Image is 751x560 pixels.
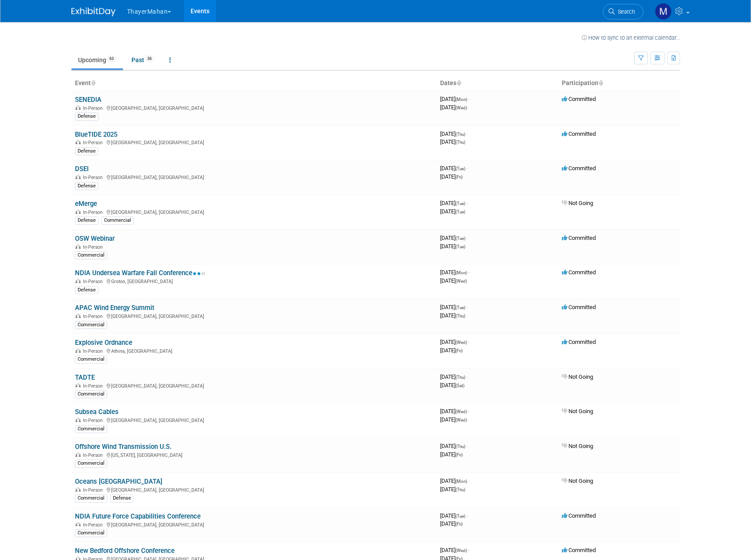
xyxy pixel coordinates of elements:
a: Sort by Event Name [91,79,95,86]
a: Subsea Cables [75,408,119,416]
span: - [467,131,468,137]
span: Not Going [562,373,593,380]
span: [DATE] [440,312,465,319]
span: Committed [562,547,596,553]
div: Defense [75,112,98,120]
span: [DATE] [440,304,468,310]
span: - [467,235,468,241]
div: Commercial [75,390,107,398]
img: In-Person Event [75,314,81,318]
a: TADTE [75,373,95,381]
span: (Wed) [456,418,467,422]
span: Not Going [562,443,593,449]
span: - [468,547,470,553]
span: (Tue) [456,514,465,519]
span: Not Going [562,478,593,484]
span: (Sat) [456,383,464,388]
div: Groton, [GEOGRAPHIC_DATA] [75,277,433,284]
span: [DATE] [440,547,470,553]
a: NDIA Future Force Capabilities Conference [75,512,201,520]
a: Oceans [GEOGRAPHIC_DATA] [75,478,162,485]
span: (Tue) [456,201,465,206]
a: Sort by Start Date [456,79,461,86]
div: [GEOGRAPHIC_DATA], [GEOGRAPHIC_DATA] [75,382,433,389]
img: In-Person Event [75,383,81,388]
div: [GEOGRAPHIC_DATA], [GEOGRAPHIC_DATA] [75,208,433,215]
th: Participation [558,76,680,91]
span: (Mon) [456,97,467,102]
a: How to sync to an external calendar... [582,34,680,41]
span: (Thu) [456,140,465,145]
span: In-Person [83,348,105,354]
span: [DATE] [440,512,468,519]
span: (Tue) [456,305,465,310]
div: [GEOGRAPHIC_DATA], [GEOGRAPHIC_DATA] [75,521,433,528]
img: In-Person Event [75,418,81,422]
span: [DATE] [440,339,470,345]
span: Committed [562,304,596,310]
span: - [467,200,468,206]
img: In-Person Event [75,522,81,526]
span: [DATE] [440,373,468,380]
span: - [468,478,470,484]
div: Defense [75,217,98,224]
div: Commercial [75,425,107,433]
span: [DATE] [440,138,465,145]
th: Event [71,76,437,91]
img: In-Person Event [75,279,81,283]
span: Not Going [562,200,593,206]
span: [DATE] [440,277,467,284]
span: [DATE] [440,208,465,215]
span: (Tue) [456,166,465,171]
span: 63 [107,56,116,62]
span: (Wed) [456,340,467,345]
a: APAC Wind Energy Summit [75,304,154,312]
img: In-Person Event [75,452,81,457]
span: 36 [145,56,154,62]
span: [DATE] [440,104,467,111]
div: [GEOGRAPHIC_DATA], [GEOGRAPHIC_DATA] [75,138,433,146]
span: In-Person [83,487,105,493]
a: DSEI [75,165,89,173]
a: New Bedford Offshore Conference [75,547,175,555]
span: [DATE] [440,269,470,276]
div: Commercial [75,321,107,329]
span: In-Person [83,314,105,319]
span: Committed [562,165,596,172]
span: Committed [562,96,596,102]
span: (Mon) [456,479,467,484]
span: [DATE] [440,131,468,137]
span: [DATE] [440,165,468,172]
span: [DATE] [440,486,465,493]
img: In-Person Event [75,209,81,214]
div: Commercial [75,355,107,363]
span: [DATE] [440,451,463,458]
span: Committed [562,235,596,241]
span: - [467,165,468,172]
span: - [468,96,470,102]
span: (Wed) [456,548,467,553]
div: [GEOGRAPHIC_DATA], [GEOGRAPHIC_DATA] [75,312,433,319]
span: - [467,304,468,310]
span: (Thu) [456,375,465,380]
span: In-Person [83,140,105,146]
a: Upcoming63 [71,52,123,68]
div: [GEOGRAPHIC_DATA], [GEOGRAPHIC_DATA] [75,416,433,423]
span: In-Person [83,175,105,180]
img: Michael Frazzo [655,3,672,20]
div: Defense [75,286,98,294]
div: Commercial [75,529,107,537]
span: (Tue) [456,209,465,214]
span: In-Person [83,383,105,389]
span: (Tue) [456,244,465,249]
th: Dates [437,76,558,91]
span: [DATE] [440,235,468,241]
a: NDIA Undersea Warfare Fall Conference [75,269,205,277]
span: [DATE] [440,173,463,180]
div: Defense [75,182,98,190]
div: Defense [110,494,134,502]
span: Search [615,8,635,15]
span: [DATE] [440,443,468,449]
span: [DATE] [440,478,470,484]
span: [DATE] [440,96,470,102]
